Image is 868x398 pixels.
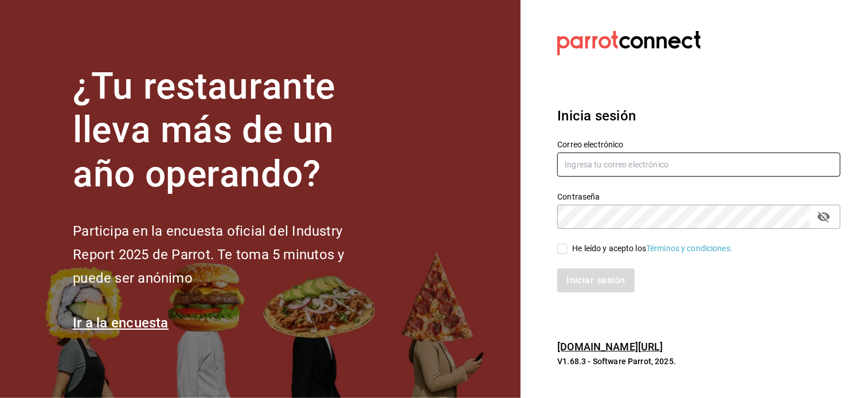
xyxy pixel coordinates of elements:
[557,356,840,367] p: V1.68.3 - Software Parrot, 2025.
[73,315,169,331] a: Ir a la encuesta
[557,141,840,149] label: Correo electrónico
[646,244,733,253] a: Términos y condiciones.
[557,193,840,201] label: Contraseña
[73,220,382,290] h2: Participa en la encuesta oficial del Industry Report 2025 de Parrot. Te toma 5 minutos y puede se...
[572,243,733,255] div: He leído y acepto los
[557,106,840,126] h3: Inicia sesión
[73,65,382,197] h1: ¿Tu restaurante lleva más de un año operando?
[814,207,834,227] button: Campo de contraseña
[557,153,840,177] input: Ingresa tu correo electrónico
[557,341,663,353] a: [DOMAIN_NAME][URL]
